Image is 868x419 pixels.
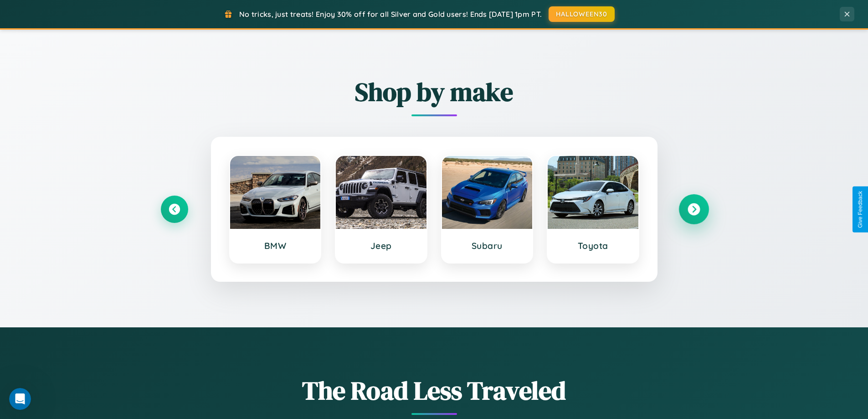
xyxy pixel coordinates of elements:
h2: Shop by make [161,74,708,109]
h1: The Road Less Traveled [161,373,708,408]
iframe: Intercom live chat [9,388,31,410]
span: No tricks, just treats! Enjoy 30% off for all Silver and Gold users! Ends [DATE] 1pm PT. [239,10,542,19]
h3: Jeep [345,240,417,251]
h3: BMW [239,240,312,251]
h3: Subaru [451,240,524,251]
div: Give Feedback [857,191,863,228]
h3: Toyota [557,240,629,251]
button: HALLOWEEN30 [549,6,615,22]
